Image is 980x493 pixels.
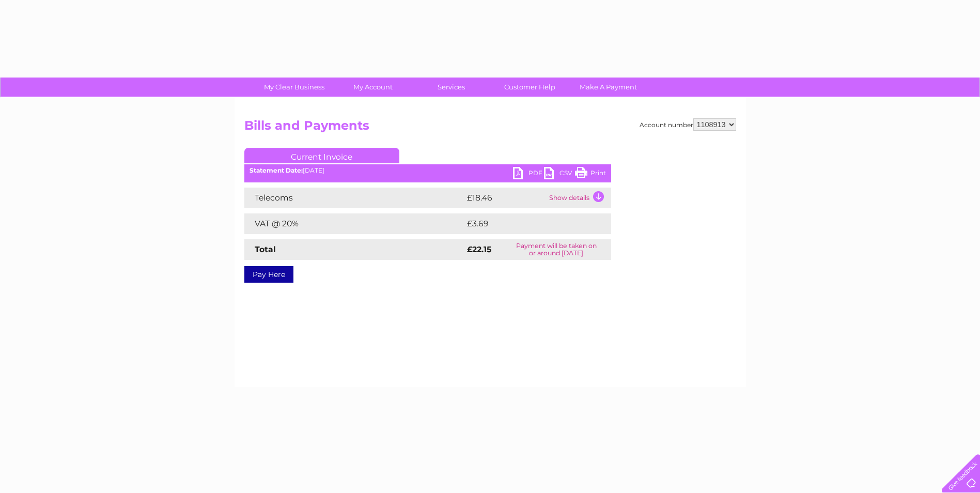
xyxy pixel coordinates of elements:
h2: Bills and Payments [244,118,736,138]
a: PDF [513,167,544,182]
div: Account number [640,118,736,131]
a: My Clear Business [252,78,337,97]
td: Telecoms [244,188,464,208]
td: Show details [547,188,611,208]
a: Print [575,167,606,182]
a: CSV [544,167,575,182]
td: £18.46 [464,188,547,208]
td: VAT @ 20% [244,213,464,234]
a: Current Invoice [244,148,399,163]
a: Pay Here [244,266,293,283]
strong: Total [255,244,276,254]
td: £3.69 [464,213,587,234]
div: [DATE] [244,167,611,174]
a: Make A Payment [566,78,651,97]
strong: £22.15 [467,244,491,254]
a: Customer Help [487,78,572,97]
b: Statement Date: [250,166,303,174]
a: Services [409,78,494,97]
td: Payment will be taken on or around [DATE] [502,239,611,260]
a: My Account [330,78,415,97]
